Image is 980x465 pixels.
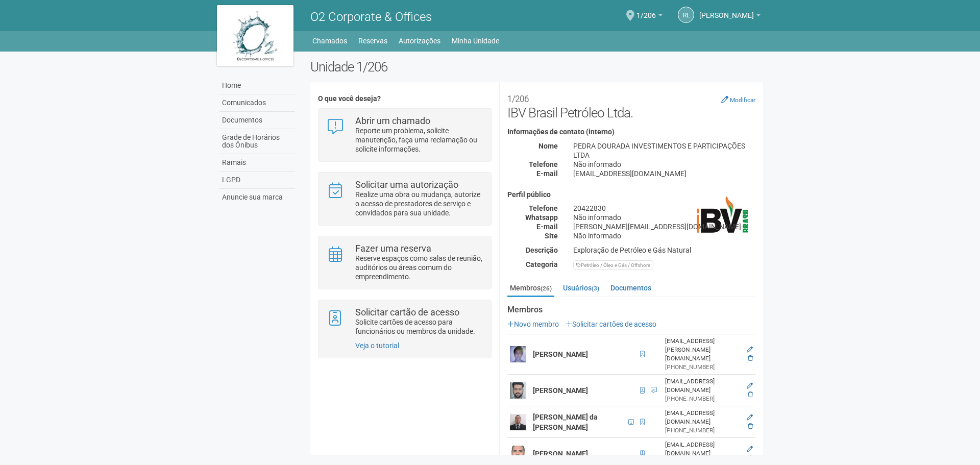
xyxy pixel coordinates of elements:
img: user.png [510,382,526,399]
div: [EMAIL_ADDRESS][DOMAIN_NAME] [665,377,740,395]
a: RL [678,7,694,23]
a: Editar membro [747,346,753,353]
strong: [PERSON_NAME] [533,350,588,358]
h4: Perfil público [507,191,755,199]
img: logo.jpg [217,5,293,66]
a: Editar membro [747,446,753,453]
div: Não informado [566,231,763,240]
div: [EMAIL_ADDRESS][DOMAIN_NAME] [566,169,763,178]
div: [EMAIL_ADDRESS][DOMAIN_NAME] [665,409,740,426]
span: Cartão de acesso ativo [637,417,648,428]
small: 1/206 [507,94,529,104]
span: O2 Corporate & Offices [310,10,432,24]
div: [EMAIL_ADDRESS][PERSON_NAME][DOMAIN_NAME] [665,337,740,363]
img: user.png [510,346,526,362]
a: Home [219,77,295,94]
p: Solicite cartões de acesso para funcionários ou membros da unidade. [355,317,483,336]
a: Editar membro [747,414,753,421]
a: Editar membro [747,382,753,389]
a: Minha Unidade [452,34,499,48]
a: Comunicados [219,94,295,112]
strong: [PERSON_NAME] [533,450,588,458]
div: [PHONE_NUMBER] [665,426,740,435]
strong: Descrição [526,246,558,254]
strong: Site [545,232,558,240]
strong: [PERSON_NAME] da [PERSON_NAME] [533,413,598,431]
strong: Abrir um chamado [355,115,430,126]
a: Abrir um chamado Reporte um problema, solicite manutenção, faça uma reclamação ou solicite inform... [326,116,483,154]
div: Não informado [566,160,763,169]
div: [EMAIL_ADDRESS][DOMAIN_NAME] [665,440,740,458]
strong: Membros [507,305,755,314]
small: (3) [592,285,599,292]
a: Veja o tutorial [355,341,399,350]
span: CPF 119.930.827-78 [625,417,637,428]
strong: Nome [538,142,558,150]
div: Não informado [566,213,763,222]
h4: Informações de contato (interno) [507,128,755,136]
a: Grade de Horários dos Ônibus [219,129,295,154]
strong: Solicitar cartão de acesso [355,307,459,317]
small: (26) [541,285,552,292]
strong: Fazer uma reserva [355,243,431,254]
a: Chamados [312,34,347,48]
div: PEDRA DOURADA INVESTIMENTOS E PARTICIPAÇÕES LTDA [566,141,763,160]
a: LGPD [219,172,295,189]
p: Realize uma obra ou mudança, autorize o acesso de prestadores de serviço e convidados para sua un... [355,190,483,217]
strong: [PERSON_NAME] [533,386,588,395]
div: Exploração de Petróleo e Gás Natural [566,246,763,255]
a: Novo membro [507,320,559,328]
a: Excluir membro [748,423,753,430]
h2: Unidade 1/206 [310,59,763,75]
p: Reporte um problema, solicite manutenção, faça uma reclamação ou solicite informações. [355,126,483,154]
strong: Whatsapp [525,213,558,222]
a: Membros(26) [507,280,554,297]
span: Cartão de acesso ativo [637,349,648,360]
h2: IBV Brasil Petróleo Ltda. [507,90,755,120]
div: [PHONE_NUMBER] [665,395,740,403]
span: Renata Lima [699,2,754,19]
img: business.png [697,191,748,242]
div: 20422830 [566,204,763,213]
a: Solicitar cartão de acesso Solicite cartões de acesso para funcionários ou membros da unidade. [326,308,483,336]
p: Reserve espaços como salas de reunião, auditórios ou áreas comum do empreendimento. [355,254,483,281]
a: Autorizações [399,34,440,48]
span: Ele é Indiano não possui CPF. O numero da indentidade é o passaporte [648,385,657,396]
img: user.png [510,446,526,462]
img: user.png [510,414,526,430]
small: Modificar [730,96,755,104]
a: Anuncie sua marca [219,189,295,206]
span: Cartão de acesso ativo [637,385,648,396]
span: Cartão de acesso ativo [637,448,648,459]
strong: E-mail [536,223,558,231]
a: Excluir membro [748,391,753,398]
a: Documentos [219,112,295,129]
a: Modificar [721,95,755,104]
a: Documentos [608,280,654,296]
a: [PERSON_NAME] [699,13,761,21]
div: [PERSON_NAME][EMAIL_ADDRESS][DOMAIN_NAME] [566,222,763,231]
a: Usuários(3) [560,280,602,296]
span: 1/206 [636,2,656,19]
div: [PHONE_NUMBER] [665,363,740,372]
a: 1/206 [636,13,663,21]
a: Fazer uma reserva Reserve espaços como salas de reunião, auditórios ou áreas comum do empreendime... [326,244,483,281]
a: Ramais [219,154,295,172]
a: Reservas [358,34,387,48]
strong: Categoria [526,260,558,268]
strong: Solicitar uma autorização [355,179,458,190]
div: Petróleo / Óleo e Gás / Offshore [573,260,653,270]
h4: O que você deseja? [318,95,491,103]
strong: Telefone [529,160,558,168]
a: Excluir membro [748,454,753,461]
strong: E-mail [536,169,558,178]
a: Excluir membro [748,355,753,362]
strong: Telefone [529,204,558,212]
a: Solicitar uma autorização Realize uma obra ou mudança, autorize o acesso de prestadores de serviç... [326,180,483,217]
a: Solicitar cartões de acesso [566,320,656,328]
